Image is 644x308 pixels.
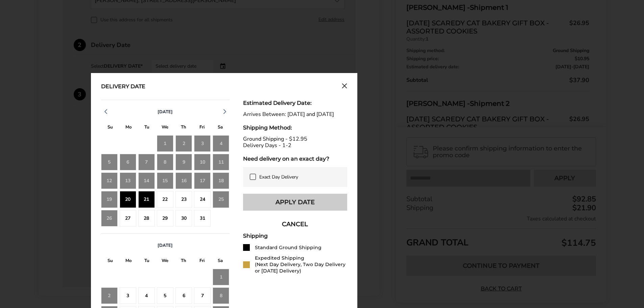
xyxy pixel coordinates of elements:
div: W [156,256,174,267]
button: [DATE] [155,109,175,115]
div: S [101,256,119,267]
div: S [211,123,229,133]
button: CANCEL [243,216,347,233]
div: F [193,123,211,133]
button: Close calendar [342,83,347,91]
div: T [174,256,193,267]
button: Apply Date [243,194,347,211]
div: Estimated Delivery Date: [243,100,347,106]
div: F [193,256,211,267]
div: Ground Shipping - $12.95 Delivery Days - 1-2 [243,136,347,149]
div: Standard Ground Shipping [255,244,321,251]
div: S [101,123,119,133]
button: [DATE] [155,242,175,248]
div: S [211,256,229,267]
div: T [138,123,156,133]
div: Arrives Between: [DATE] and [DATE] [243,111,347,118]
div: T [138,256,156,267]
span: Exact Day Delivery [259,174,298,180]
span: [DATE] [158,109,173,115]
div: M [119,123,138,133]
div: Shipping [243,233,347,239]
div: Need delivery on an exact day? [243,156,347,162]
span: [DATE] [158,242,173,248]
div: Expedited Shipping (Next Day Delivery, Two Day Delivery or [DATE] Delivery) [255,255,347,274]
div: Shipping Method: [243,124,347,131]
div: T [174,123,193,133]
div: M [119,256,138,267]
div: Delivery Date [101,83,145,91]
div: W [156,123,174,133]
